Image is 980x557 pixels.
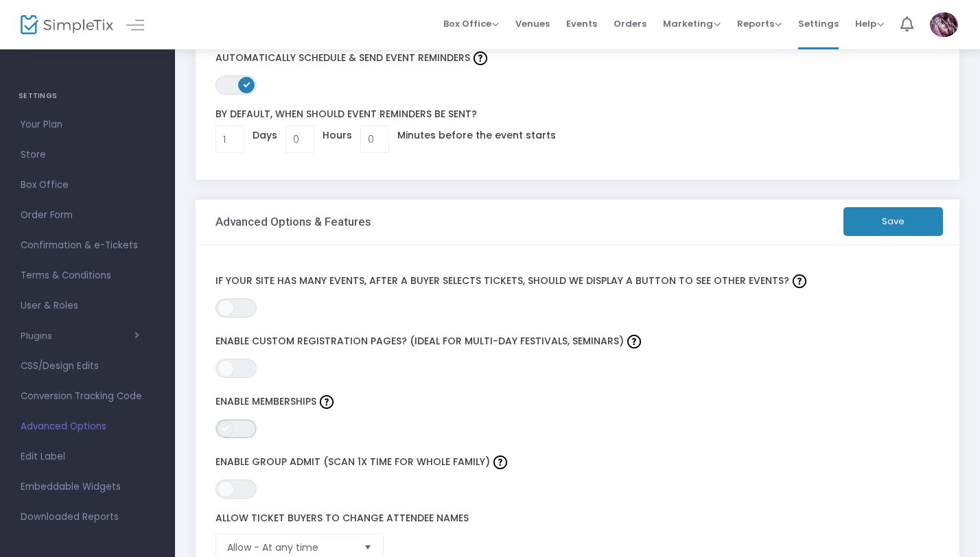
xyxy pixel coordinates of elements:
[397,128,556,143] label: Minutes before the event starts
[515,6,550,41] span: Venues
[566,6,597,41] span: Events
[737,17,782,30] span: Reports
[21,388,154,405] span: Conversion Tracking Code
[227,541,353,554] span: Allow - At any time
[21,331,139,342] button: Plugins
[215,271,891,292] label: If your site has many events, after a buyer selects tickets, should we display a button to see ot...
[793,274,806,288] img: question-mark
[21,448,154,466] span: Edit Label
[21,267,154,285] span: Terms & Conditions
[798,6,839,41] span: Settings
[243,80,250,87] span: ON
[323,128,352,143] label: Hours
[21,508,154,526] span: Downloaded Reports
[21,176,154,194] span: Box Office
[320,395,334,409] img: question-mark
[215,215,371,228] h3: Advanced Options & Features
[627,335,641,348] img: question-mark
[443,17,499,30] span: Box Office
[215,48,940,69] label: Automatically schedule & send event Reminders
[855,17,884,30] span: Help
[215,392,891,412] label: Enable Memberships
[663,17,721,30] span: Marketing
[215,512,891,525] label: Allow Ticket Buyers To Change Attendee Names
[843,207,943,236] button: Save
[21,478,154,496] span: Embeddable Widgets
[19,82,156,110] h4: SETTINGS
[21,357,154,375] span: CSS/Design Edits
[215,331,891,352] label: Enable custom registration pages? (Ideal for multi-day festivals, seminars)
[21,116,154,134] span: Your Plan
[21,237,154,254] span: Confirmation & e-Tickets
[21,206,154,224] span: Order Form
[614,6,646,41] span: Orders
[215,108,940,121] label: By default, when should event Reminders be sent?
[215,452,891,473] label: Enable group admit (Scan 1x time for whole family)
[493,455,507,469] img: question-mark
[21,297,154,315] span: User & Roles
[474,51,487,65] img: question-mark
[21,418,154,436] span: Advanced Options
[253,128,277,143] label: Days
[21,146,154,164] span: Store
